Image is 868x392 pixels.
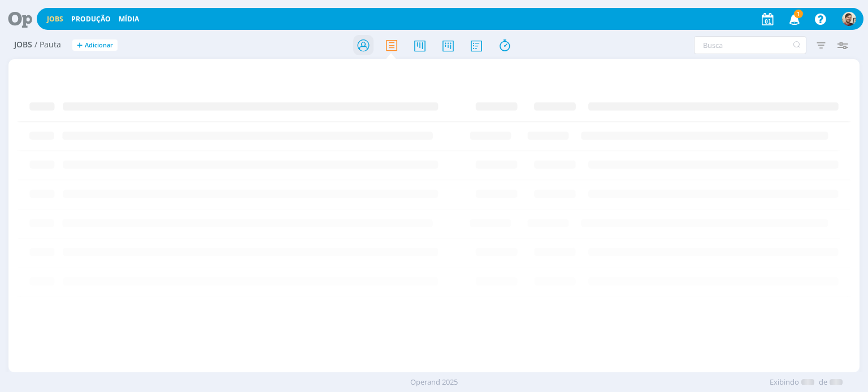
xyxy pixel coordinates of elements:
button: Produção [68,15,114,24]
span: / Pauta [34,40,61,50]
input: Busca [694,36,806,54]
span: 1 [794,10,803,18]
a: Produção [71,14,111,24]
a: Jobs [47,14,63,24]
span: Jobs [14,40,32,50]
a: Mídia [119,14,139,24]
span: Adicionar [85,42,113,49]
button: Jobs [44,15,67,24]
img: G [842,12,856,26]
button: Mídia [115,15,142,24]
button: G [841,9,857,29]
span: + [77,39,83,51]
span: Exibindo [770,377,799,388]
span: de [819,377,827,388]
button: 1 [782,9,805,29]
button: +Adicionar [72,39,118,51]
